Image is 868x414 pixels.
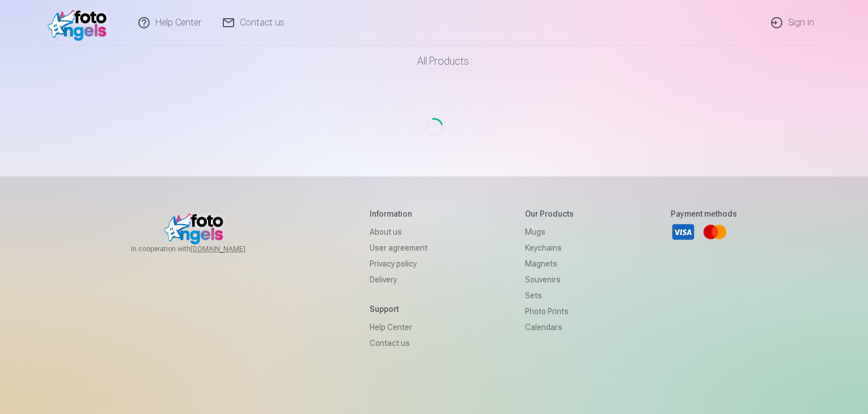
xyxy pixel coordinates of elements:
a: [DOMAIN_NAME] [190,244,273,254]
a: Sets [525,288,574,303]
h5: Information [370,208,427,219]
a: Magnets [525,256,574,272]
a: Privacy policy [370,256,427,272]
a: All products [386,45,482,77]
a: Keychains [525,240,574,256]
a: Delivery [370,272,427,288]
a: Mugs [525,224,574,240]
span: In cooperation with [131,244,273,254]
a: Visa [671,219,696,244]
a: User agreement [370,240,427,256]
h5: Payment methods [671,208,737,219]
h5: Our products [525,208,574,219]
a: Contact us [370,335,427,351]
a: Souvenirs [525,272,574,288]
a: Calendars [525,319,574,335]
a: About us [370,224,427,240]
a: Mastercard [702,219,727,244]
a: Photo prints [525,303,574,319]
h5: Support [370,303,427,315]
img: /v1 [48,5,113,41]
a: Help Center [370,319,427,335]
